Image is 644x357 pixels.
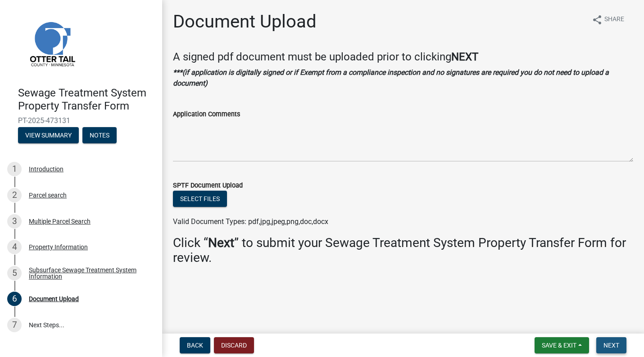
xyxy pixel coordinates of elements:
[7,188,22,202] div: 2
[173,111,240,118] label: Application Comments
[603,342,619,349] span: Next
[18,87,155,113] h4: Sewage Treatment System Property Transfer Form
[604,14,624,25] span: Share
[173,235,633,265] h3: Click “ ” to submit your Sewage Treatment System Property Transfer Form for review.
[173,183,243,189] label: SPTF Document Upload
[18,127,79,143] button: View Summary
[18,116,144,125] span: PT-2025-473131
[173,217,328,226] span: Valid Document Types: pdf,jpg,jpeg,png,doc,docx
[29,192,67,198] div: Parcel search
[7,292,22,306] div: 6
[451,50,478,63] strong: NEXT
[592,14,603,25] i: share
[542,342,576,349] span: Save & Exit
[18,9,86,77] img: Otter Tail County, Minnesota
[7,214,22,229] div: 3
[173,191,227,207] button: Select files
[29,244,88,250] div: Property Information
[208,235,234,250] strong: Next
[7,240,22,254] div: 4
[29,296,79,302] div: Document Upload
[596,337,626,353] button: Next
[7,318,22,332] div: 7
[173,11,317,32] h1: Document Upload
[214,337,254,353] button: Discard
[29,166,63,172] div: Introduction
[7,266,22,280] div: 5
[7,162,22,176] div: 1
[82,127,117,143] button: Notes
[18,132,79,139] wm-modal-confirm: Summary
[535,337,589,353] button: Save & Exit
[29,218,91,224] div: Multiple Parcel Search
[180,337,210,353] button: Back
[173,50,633,64] h4: A signed pdf document must be uploaded prior to clicking
[173,68,609,87] strong: ***(if application is digitally signed or if Exempt from a compliance inspection and no signature...
[585,11,631,28] button: shareShare
[29,267,148,279] div: Subsurface Sewage Treatment System Information
[82,132,117,139] wm-modal-confirm: Notes
[187,342,203,349] span: Back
